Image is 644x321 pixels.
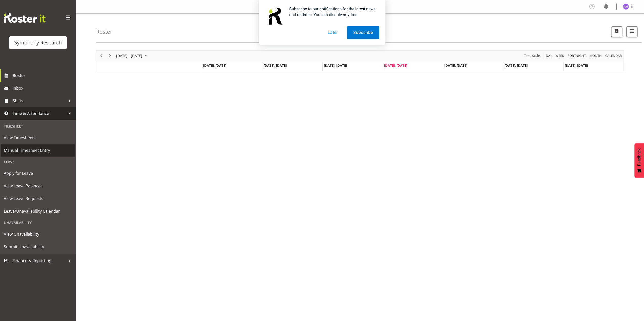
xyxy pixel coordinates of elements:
div: Timesheet [1,121,75,131]
span: Feedback [637,148,641,166]
span: Submit Unavailability [4,243,72,251]
a: View Timesheets [1,131,75,144]
button: Subscribe [347,26,379,39]
div: Unavailability [1,217,75,228]
a: Manual Timesheet Entry [1,144,75,157]
button: Feedback - Show survey [634,143,644,178]
img: notification icon [265,6,285,26]
a: View Leave Balances [1,180,75,192]
span: Shifts [13,97,66,105]
a: Leave/Unavailability Calendar [1,205,75,217]
span: Manual Timesheet Entry [4,146,72,154]
a: Apply for Leave [1,167,75,180]
a: View Unavailability [1,228,75,240]
span: Leave/Unavailability Calendar [4,207,72,215]
span: Roster [13,72,73,79]
span: Inbox [13,84,73,92]
span: Time & Attendance [13,110,66,117]
span: View Unavailability [4,230,72,238]
span: Apply for Leave [4,169,72,177]
div: Subscribe to our notifications for the latest news and updates. You can disable anytime. [285,6,379,18]
span: View Leave Balances [4,182,72,190]
div: Leave [1,157,75,167]
button: Later [321,26,344,39]
a: View Leave Requests [1,192,75,205]
a: Submit Unavailability [1,240,75,253]
span: View Leave Requests [4,195,72,202]
span: Finance & Reporting [13,257,66,264]
span: View Timesheets [4,134,72,141]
